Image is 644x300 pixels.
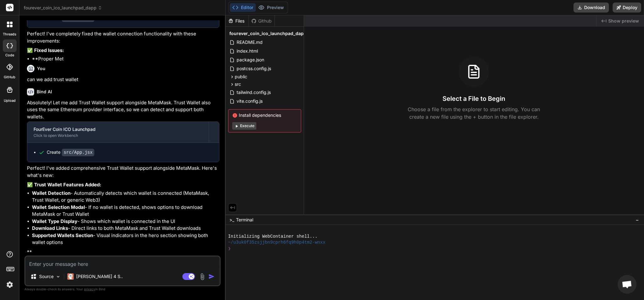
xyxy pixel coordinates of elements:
[32,225,219,232] li: - Direct links to both MetaMask and Trust Wallet downloads
[236,56,265,64] span: package.json
[32,218,77,224] strong: Wallet Type Display
[67,273,74,280] img: Claude 4 Sonnet
[236,89,271,96] span: tailwind.config.js
[613,3,641,13] button: Deploy
[27,165,219,179] p: Perfect! I've added comprehensive Trust Wallet support alongside MetaMask. Here's what's new:
[24,286,221,292] p: Always double-check its answers. Your in Bind
[62,149,94,156] code: src/App.jsx
[32,225,68,231] strong: Download Links
[228,246,231,252] span: ❯
[634,215,640,225] button: −
[37,65,45,72] h6: You
[236,47,259,55] span: index.html
[55,274,61,279] img: Pick Models
[84,287,95,291] span: privacy
[228,240,326,246] span: ~/u3uk0f35zsjjbn9cprh6fq9h0p4tm2-wnxx
[27,182,101,188] strong: ✅ Trust Wallet Features Added:
[24,5,102,11] span: fourever_coin_ico_launchpad_dapp
[226,18,249,24] div: Files
[47,15,94,21] div: Create
[442,94,505,103] h3: Select a File to Begin
[32,232,93,238] strong: Supported Wallets Section
[636,217,639,223] span: −
[229,30,306,37] span: fourever_coin_ico_launchpad_dapp
[3,32,16,37] label: threads
[27,47,64,53] strong: ✅ Fixed Issues:
[608,18,639,24] span: Show preview
[39,273,54,280] p: Source
[208,273,215,280] img: icon
[256,3,286,12] button: Preview
[236,217,253,223] span: Terminal
[27,122,209,142] button: FourEver Coin ICO LaunchpadClick to open Workbench
[34,133,202,138] div: Click to open Workbench
[230,3,256,12] button: Editor
[32,190,219,204] li: - Automatically detects which wallet is connected (MetaMask, Trust Wallet, or generic Web3)
[27,99,219,121] p: Absolutely! Let me add Trust Wallet support alongside MetaMask. Trust Wallet also uses the same E...
[235,81,241,87] span: src
[228,234,317,240] span: Initializing WebContainer shell...
[32,204,219,218] li: - If no wallet is detected, shows options to download MetaMask or Trust Wallet
[32,218,219,225] li: - Shows which wallet is connected in the UI
[47,149,94,156] div: Create
[32,190,71,196] strong: Wallet Detection
[236,97,263,105] span: vite.config.js
[249,18,275,24] div: Github
[199,273,206,280] img: attachment
[232,112,297,118] span: Install dependencies
[235,74,247,80] span: public
[236,65,272,72] span: postcss.config.js
[232,122,256,130] button: Execute
[76,273,123,280] p: [PERSON_NAME] 4 S..
[573,3,609,13] button: Download
[236,39,263,46] span: README.md
[618,275,636,294] a: Open chat
[404,106,544,121] p: Choose a file from the explorer to start editing. You can create a new file using the + button in...
[4,98,16,103] label: Upload
[27,30,219,44] p: Perfect! I've completely fixed the wallet connection functionality with these improvements:
[4,75,15,80] label: GitHub
[32,232,219,246] li: - Visual indicators in the hero section showing both wallet options
[34,126,202,132] div: FourEver Coin ICO Launchpad
[5,53,14,58] label: code
[32,204,85,210] strong: Wallet Selection Modal
[37,89,52,95] h6: Bind AI
[27,76,219,83] p: can we add trust wallet
[4,279,15,290] img: settings
[229,217,234,223] span: >_
[32,55,219,63] li: **Proper Met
